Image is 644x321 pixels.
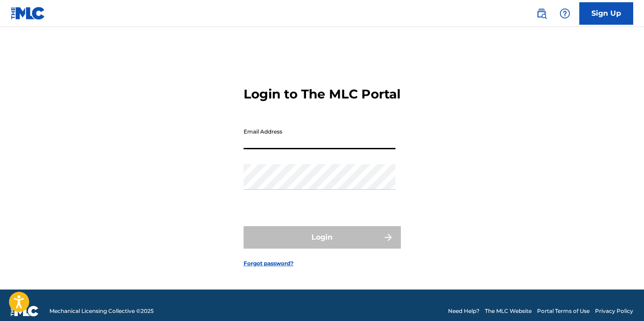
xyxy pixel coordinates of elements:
a: Privacy Policy [595,307,633,315]
h3: Login to The MLC Portal [244,86,400,102]
img: logo [11,306,39,317]
span: Mechanical Licensing Collective © 2025 [49,307,154,315]
img: MLC Logo [11,7,45,20]
a: Sign Up [579,2,633,25]
a: Forgot password? [244,259,293,267]
iframe: Chat Widget [599,278,644,321]
img: help [560,8,570,19]
a: Need Help? [448,307,480,315]
a: Portal Terms of Use [537,307,590,315]
a: Public Search [533,4,551,22]
a: The MLC Website [485,307,532,315]
img: search [536,8,547,19]
div: Help [556,4,574,22]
